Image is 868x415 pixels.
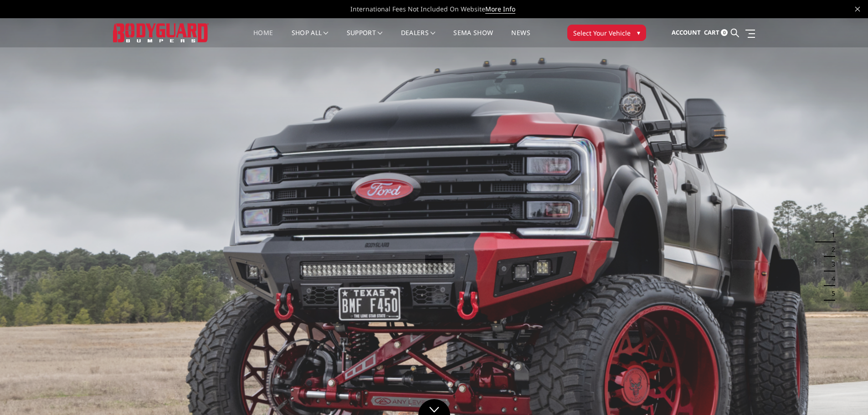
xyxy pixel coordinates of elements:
span: Cart [704,28,719,36]
button: 5 of 5 [826,286,835,301]
a: Click to Down [418,399,450,415]
a: shop all [292,30,329,47]
a: Dealers [401,30,436,47]
a: Home [253,30,273,47]
button: 3 of 5 [826,257,835,272]
img: BODYGUARD BUMPERS [113,23,209,42]
a: More Info [485,5,515,14]
button: 4 of 5 [826,272,835,286]
button: Select Your Vehicle [567,25,646,41]
button: 2 of 5 [826,242,835,257]
span: Select Your Vehicle [573,28,631,38]
span: 0 [721,29,728,36]
span: Account [672,28,701,36]
a: Account [672,20,701,45]
a: Support [347,30,383,47]
a: SEMA Show [453,30,493,47]
a: Cart 0 [704,20,728,45]
a: News [511,30,530,47]
span: ▾ [637,28,640,37]
button: 1 of 5 [826,228,835,242]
